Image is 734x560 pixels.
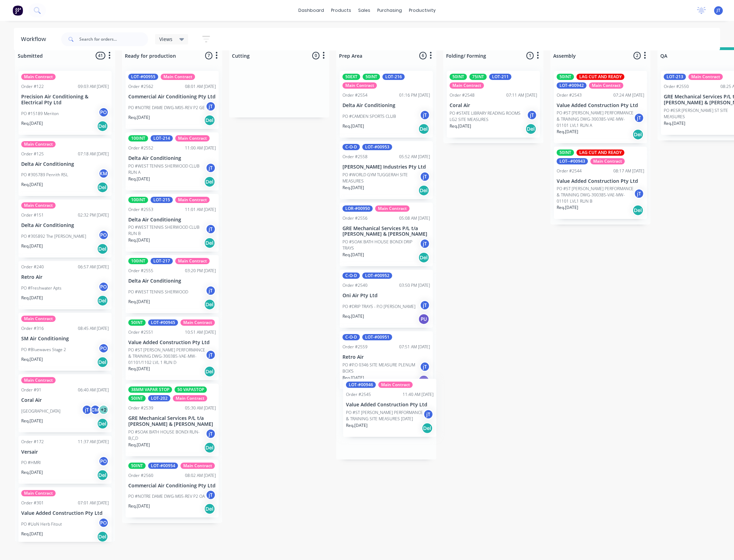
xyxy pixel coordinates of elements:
span: JT [717,7,720,14]
a: dashboard [295,5,328,16]
div: Workflow [21,35,49,43]
input: Search for orders... [79,32,148,46]
img: Factory [13,5,23,16]
span: Views [159,35,172,43]
div: productivity [405,5,439,16]
div: purchasing [374,5,405,16]
div: sales [355,5,374,16]
div: products [328,5,355,16]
